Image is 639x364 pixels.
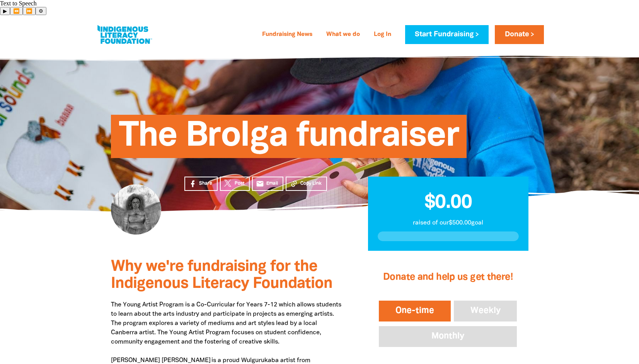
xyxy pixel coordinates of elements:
[286,177,327,191] button: Copy Link
[257,29,317,41] a: Fundraising News
[300,180,322,187] span: Copy Link
[266,180,278,187] span: Email
[220,177,250,191] a: Post
[256,180,264,188] i: email
[184,177,218,191] a: Share
[10,7,23,15] button: Previous
[378,218,519,228] p: raised of our $500.00 goal
[377,262,518,293] h2: Donate and help us get there!
[111,260,332,291] span: Why we're fundraising for the Indigenous Literacy Foundation
[36,7,46,15] button: Settings
[235,180,244,187] span: Post
[424,194,472,212] span: $0.00
[495,25,544,44] a: Donate
[369,29,396,41] a: Log In
[452,299,519,323] button: Weekly
[119,121,459,158] span: The Brolga fundraiser
[377,325,518,349] button: Monthly
[377,299,452,323] button: One-time
[199,180,212,187] span: Share
[23,7,36,15] button: Forward
[252,177,284,191] a: emailEmail
[322,29,365,41] a: What we do
[405,25,489,44] a: Start Fundraising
